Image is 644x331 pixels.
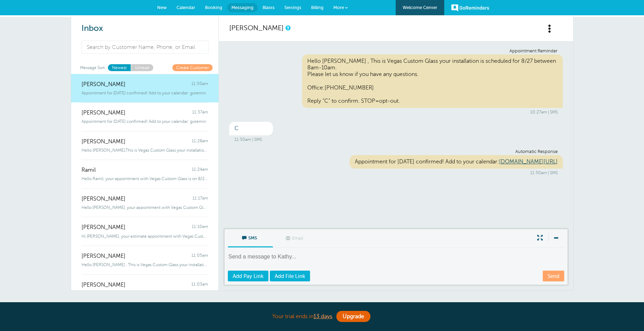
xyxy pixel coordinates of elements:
span: Hello [PERSON_NAME],This is Vegas Custom Glass your installation is scheduled for [81,148,208,153]
a: [PERSON_NAME] 11:37am Appointment for [DATE] confirmed! Add to your calendar: goremin [71,102,218,131]
span: [PERSON_NAME] [81,282,126,288]
a: Refer someone to us! [319,302,385,309]
span: 11:37am [192,110,208,116]
label: This customer does not have an email address. [273,229,318,248]
div: 10:27am | SMS [234,110,558,114]
strong: free month [280,302,316,309]
span: SMS [233,229,268,246]
span: 11:24am [192,167,208,173]
a: [PERSON_NAME] 11:50am Appointment for [DATE] confirmed! Add to your calendar: goremin [71,74,218,103]
a: [PERSON_NAME] [229,24,284,32]
span: [PERSON_NAME] [81,110,126,116]
a: [PERSON_NAME] 11:10am Hi [PERSON_NAME], your estimate appointment with Vegas Custom Glass has bee... [71,217,218,246]
div: 11:50am | SMS [234,170,558,175]
h2: Inbox [81,24,208,34]
span: Appointment for [DATE] confirmed! Add to your calendar: goremin [81,119,206,124]
span: Calendar [177,5,195,10]
a: Ramil 11:24am Hello Ramil, your appointment with Vegas Custom Glass is on 8/29 between 11 [71,160,218,188]
a: Unread [131,64,153,71]
a: Newest [108,64,131,71]
span: Settings [284,5,301,10]
span: Ramil [81,167,96,173]
span: 11:10am [192,224,208,231]
div: 11:50am | SMS [234,137,558,142]
a: [PERSON_NAME] 11:05am Hello [PERSON_NAME] , This is Vegas Custom Glass your installation is sched... [71,246,218,274]
span: 11:17am [192,196,208,202]
span: Blasts [263,5,275,10]
div: C [229,122,273,135]
span: Email [278,229,313,246]
a: This is a history of all communications between GoReminders and your customer. [285,26,290,30]
span: 11:26am [192,138,208,145]
p: Want a ? [71,301,574,309]
span: More [333,5,344,10]
span: Messaging [231,5,254,10]
a: Messaging [227,3,258,12]
span: [PERSON_NAME] [81,138,126,145]
span: Appointment for [DATE] confirmed! Add to your calendar: goremin [81,91,206,95]
div: Appointment for [DATE] confirmed! Add to your calendar: [350,155,563,169]
span: [PERSON_NAME] [81,253,126,260]
div: Your trial ends in . [149,309,496,324]
span: Billing [311,5,324,10]
a: [PERSON_NAME] 11:26am Hello [PERSON_NAME],This is Vegas Custom Glass your installation is schedul... [71,131,218,160]
span: 11:05am [191,253,208,260]
a: Upgrade [336,311,370,322]
span: Hello [PERSON_NAME] , This is Vegas Custom Glass your installation is scheduled [81,262,208,267]
a: Send [543,271,564,281]
span: Booking [205,5,222,10]
span: Hi [PERSON_NAME], your estimate appointment with Vegas Custom Glass has been schedu [81,234,208,239]
a: Create Customer [172,64,213,71]
a: [PERSON_NAME] 11:17am Hello [PERSON_NAME], your appointment with Vegas Custom Glass is on [DATE] ... [71,188,218,217]
span: [PERSON_NAME] [81,81,126,88]
span: New [157,5,167,10]
span: Add Pay Link [233,273,264,279]
span: [PERSON_NAME] [81,224,126,231]
input: Search by Customer Name, Phone, or Email [81,41,209,54]
span: 11:03am [191,282,208,288]
span: Message Sort: [80,64,106,71]
a: [DOMAIN_NAME][URL] [499,159,558,165]
a: 13 days [314,313,332,320]
div: Automatic Response [234,149,558,154]
div: Hello [PERSON_NAME] , This is Vegas Custom Glass your installation is scheduled for 8/27 between ... [302,54,563,108]
a: Add Pay Link [228,271,268,281]
a: [PERSON_NAME] 11:03am Hello [PERSON_NAME] ,This is Vegas Custom Glass your repair is scheduled fo... [71,274,218,303]
span: [PERSON_NAME] [81,196,126,202]
div: Appointment Reminder [234,49,558,54]
a: Add File Link [270,271,310,281]
span: Hello Ramil, your appointment with Vegas Custom Glass is on 8/29 between 11 [81,176,208,181]
span: Hello [PERSON_NAME], your appointment with Vegas Custom Glass is on [DATE] 8am. An [81,205,208,210]
span: 11:50am [191,81,208,88]
span: Add File Link [275,273,305,279]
